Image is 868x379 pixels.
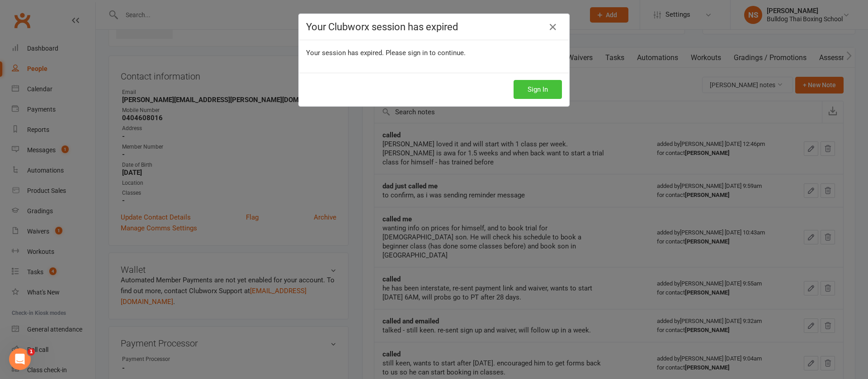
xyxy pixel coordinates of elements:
[306,21,562,33] h4: Your Clubworx session has expired
[9,348,31,370] iframe: Intercom live chat
[546,20,560,34] a: Close
[306,49,466,57] span: Your session has expired. Please sign in to continue.
[28,348,35,356] span: 1
[514,80,562,99] button: Sign In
